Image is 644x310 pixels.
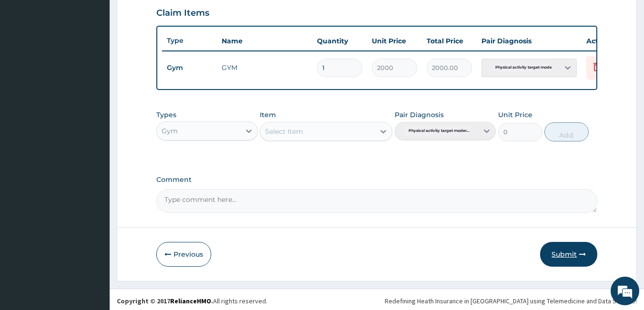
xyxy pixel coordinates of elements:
th: Type [162,32,217,50]
th: Actions [582,31,629,50]
img: d_794563401_company_1708531726252_794563401 [18,48,39,71]
span: We're online! [55,94,132,190]
div: Gym [162,126,178,136]
textarea: Type your message and hit 'Enter' [5,208,182,241]
strong: Copyright © 2017 . [117,297,213,305]
label: Item [260,110,276,120]
th: Name [217,31,312,50]
h3: Claim Items [156,8,209,19]
div: Chat with us now [50,53,160,66]
div: Redefining Heath Insurance in [GEOGRAPHIC_DATA] using Telemedicine and Data Science! [385,296,637,306]
td: GYM [217,58,312,77]
th: Quantity [312,31,367,50]
td: Gym [162,59,217,77]
a: RelianceHMO [170,297,211,305]
th: Pair Diagnosis [477,31,582,50]
button: Previous [156,242,211,267]
label: Types [156,111,176,119]
button: Add [544,122,589,141]
button: Submit [540,242,597,267]
div: Select Item [265,127,303,136]
th: Total Price [422,31,477,50]
label: Comment [156,176,598,184]
div: Minimize live chat window [156,5,179,28]
label: Pair Diagnosis [395,110,444,120]
th: Unit Price [367,31,422,50]
label: Unit Price [498,110,532,120]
